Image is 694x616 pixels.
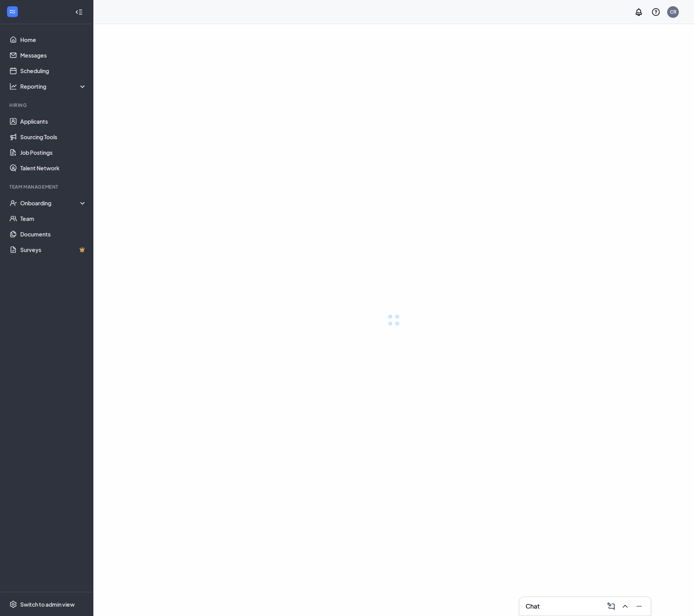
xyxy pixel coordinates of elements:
svg: QuestionInfo [651,7,661,17]
button: Minimize [632,600,645,612]
a: Team [20,211,87,226]
a: Documents [20,226,87,242]
svg: Notifications [634,7,643,17]
a: Home [20,32,87,47]
svg: Settings [9,600,17,608]
svg: Analysis [9,82,17,90]
div: Reporting [20,82,87,90]
div: Team Management [9,184,85,190]
button: ChevronUp [618,600,631,612]
div: Hiring [9,102,85,108]
a: Sourcing Tools [20,129,87,145]
svg: ChevronUp [620,602,630,611]
svg: UserCheck [9,199,17,207]
a: Job Postings [20,145,87,160]
div: CR [670,9,676,15]
svg: Minimize [634,602,644,611]
a: Messages [20,47,87,63]
svg: WorkstreamLogo [9,8,16,16]
a: SurveysCrown [20,242,87,257]
button: ComposeMessage [604,600,617,612]
div: Onboarding [20,199,87,207]
h3: Chat [526,602,540,611]
a: Scheduling [20,63,87,79]
div: Switch to admin view [20,600,75,608]
a: Talent Network [20,160,87,176]
svg: Collapse [75,8,83,16]
a: Applicants [20,114,87,129]
svg: ComposeMessage [606,602,616,611]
